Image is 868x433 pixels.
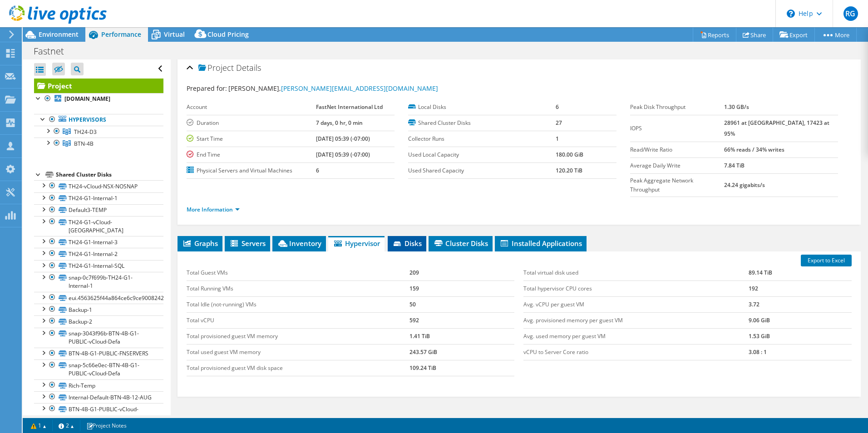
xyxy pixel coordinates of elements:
[34,379,163,391] a: Rich-Temp
[34,79,163,93] a: Project
[724,162,745,169] b: 7.84 TiB
[630,176,725,194] label: Peak Aggregate Network Throughput
[749,344,852,360] td: 3.08 : 1
[736,28,773,42] a: Share
[724,146,784,153] b: 66% reads / 34% writes
[693,28,736,42] a: Reports
[101,30,141,39] span: Performance
[34,304,163,315] a: Backup-1
[187,312,409,328] td: Total vCPU
[187,118,316,128] label: Duration
[499,239,582,248] span: Installed Applications
[523,328,749,344] td: Avg. used memory per guest VM
[408,166,556,175] label: Used Shared Capacity
[749,312,852,328] td: 9.06 GiB
[408,134,556,143] label: Collector Runs
[34,204,163,216] a: Default3-TEMP
[187,134,316,143] label: Start Time
[630,103,725,112] label: Peak Disk Throughput
[843,6,858,21] span: RG
[34,216,163,236] a: TH24-G1-vCloud-[GEOGRAPHIC_DATA]
[187,84,227,93] label: Prepared for:
[277,239,321,248] span: Inventory
[34,328,163,348] a: snap-3043f96b-BTN-4B-G1-PUBLIC-vCloud-Defa
[749,280,852,296] td: 192
[333,239,380,248] span: Hypervisor
[316,167,319,174] b: 6
[316,135,370,143] b: [DATE] 05:39 (-07:00)
[523,265,749,281] td: Total virtual disk used
[316,151,370,158] b: [DATE] 05:39 (-07:00)
[228,84,438,93] span: [PERSON_NAME],
[814,28,857,42] a: More
[25,420,53,431] a: 1
[198,64,234,73] span: Project
[409,280,515,296] td: 159
[433,239,488,248] span: Cluster Disks
[74,128,97,136] span: TH24-D3
[56,169,163,180] div: Shared Cluster Disks
[64,95,110,103] b: [DOMAIN_NAME]
[281,84,438,93] a: [PERSON_NAME][EMAIL_ADDRESS][DOMAIN_NAME]
[409,360,515,376] td: 109.24 TiB
[556,167,582,174] b: 120.20 TiB
[34,359,163,379] a: snap-5c66e0ec-BTN-4B-G1-PUBLIC-vCloud-Defa
[30,46,78,56] h1: Fastnet
[408,103,556,112] label: Local Disks
[52,420,80,431] a: 2
[34,180,163,192] a: TH24-vCloud-NSX-NOSNAP
[408,118,556,128] label: Shared Cluster Disks
[39,30,79,39] span: Environment
[34,93,163,105] a: [DOMAIN_NAME]
[164,30,185,39] span: Virtual
[392,239,422,248] span: Disks
[34,292,163,304] a: eui.4563625f44a864ce6c9ce90082423e24
[523,280,749,296] td: Total hypervisor CPU cores
[187,150,316,159] label: End Time
[316,103,383,111] b: FastNet International Ltd
[34,114,163,126] a: Hypervisors
[556,151,583,158] b: 180.00 GiB
[187,360,409,376] td: Total provisioned guest VM disk space
[523,344,749,360] td: vCPU to Server Core ratio
[34,192,163,204] a: TH24-G1-Internal-1
[409,328,515,344] td: 1.41 TiB
[187,166,316,175] label: Physical Servers and Virtual Machines
[523,312,749,328] td: Avg. provisioned memory per guest VM
[523,296,749,312] td: Avg. vCPU per guest VM
[207,30,249,39] span: Cloud Pricing
[409,265,515,281] td: 209
[773,28,815,42] a: Export
[409,344,515,360] td: 243.57 GiB
[630,124,725,133] label: IOPS
[409,296,515,312] td: 50
[187,328,409,344] td: Total provisioned guest VM memory
[187,265,409,281] td: Total Guest VMs
[801,255,852,266] a: Export to Excel
[316,119,363,127] b: 7 days, 0 hr, 0 min
[556,119,562,127] b: 27
[409,312,515,328] td: 592
[187,296,409,312] td: Total Idle (not-running) VMs
[229,239,266,248] span: Servers
[749,328,852,344] td: 1.53 GiB
[34,236,163,248] a: TH24-G1-Internal-3
[182,239,218,248] span: Graphs
[34,348,163,359] a: BTN-4B-G1-PUBLIC-FNSERVERS
[630,161,725,170] label: Average Daily Write
[187,344,409,360] td: Total used guest VM memory
[724,119,829,138] b: 28961 at [GEOGRAPHIC_DATA], 17423 at 95%
[749,265,852,281] td: 89.14 TiB
[724,103,749,111] b: 1.30 GB/s
[187,206,240,213] a: More Information
[408,150,556,159] label: Used Local Capacity
[724,181,765,189] b: 24.24 gigabits/s
[556,135,559,143] b: 1
[630,145,725,154] label: Read/Write Ratio
[34,138,163,149] a: BTN-4B
[187,103,316,112] label: Account
[34,272,163,292] a: snap-0c7f699b-TH24-G1-Internal-1
[34,126,163,138] a: TH24-D3
[74,140,94,148] span: BTN-4B
[34,403,163,423] a: BTN-4B-G1-PUBLIC-vCloud-SQL112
